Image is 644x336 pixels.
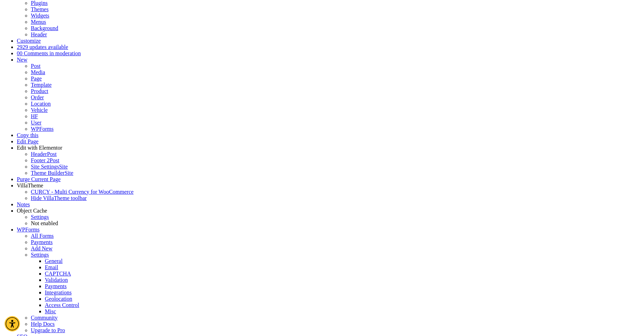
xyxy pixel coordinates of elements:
a: WPForms [31,126,54,132]
span: Footer 2 [31,157,50,163]
span: 29 updates available [22,44,68,50]
div: VillaTheme [17,183,641,189]
a: Product [31,88,48,94]
a: Community [31,315,57,321]
a: HF [31,113,38,119]
a: Geolocation [45,296,72,302]
a: Upgrade to Pro [31,327,65,333]
span: Header [31,151,47,157]
a: Payments [45,283,67,289]
a: Background [31,25,58,31]
a: Template [31,82,51,88]
a: Settings [31,214,49,220]
a: Notes [17,201,30,207]
a: Customize [17,38,41,44]
a: CAPTCHA [45,271,71,277]
a: CURCY - Multi Currency for WooCommerce [31,189,133,195]
a: WPForms [17,227,40,233]
span: Site Settings [31,164,59,170]
a: Site SettingsSite [31,164,68,170]
span: Post [47,151,57,157]
a: Vehicle [31,107,48,113]
a: Theme BuilderSite [31,170,73,176]
div: Accessibility Menu [5,316,20,331]
a: Header [31,31,47,37]
span: New [17,57,27,63]
a: Page [31,76,42,81]
a: Access Control [45,302,79,308]
a: Help Docs [31,321,55,327]
a: Integrations [45,289,71,295]
span: Hide VillaTheme toolbar [31,195,87,201]
a: Themes [31,6,49,12]
a: General [45,258,63,264]
a: Payments [31,239,53,245]
a: Widgets [31,13,49,19]
a: All Forms [31,233,54,239]
span: 0 Comments in moderation [20,50,81,56]
span: Edit with Elementor [17,145,62,151]
div: Object Cache [17,208,641,214]
span: Theme Builder [31,170,64,176]
a: User [31,120,41,126]
a: Settings [31,252,49,258]
span: Site [64,170,73,176]
span: Post [50,157,60,163]
a: Validation [45,277,68,283]
a: Media [31,69,45,75]
a: Menus [31,19,46,25]
a: Footer 2Post [31,157,59,163]
a: Purge Current Page [17,176,61,182]
a: Order [31,94,44,100]
ul: Valtir Rentals [17,6,641,38]
a: Post [31,63,41,69]
div: Status: Not enabled [31,220,641,227]
a: Edit Page [17,138,39,144]
a: HeaderPost [31,151,57,157]
span: Site [59,164,68,170]
a: Email [45,264,58,270]
a: Location [31,101,51,107]
a: Add New [31,245,53,251]
a: Copy this [17,132,39,138]
span: 0 [17,50,20,56]
span: 29 [17,44,22,50]
ul: New [17,63,641,132]
a: Misc [45,308,56,314]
